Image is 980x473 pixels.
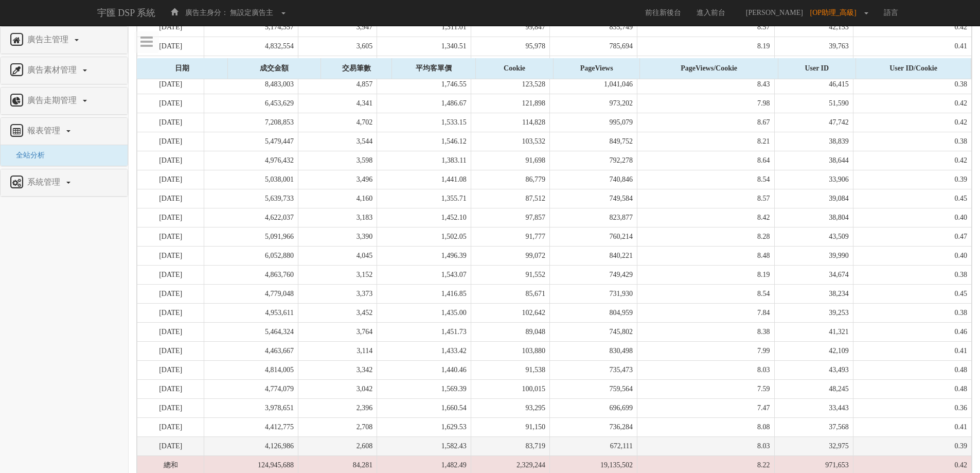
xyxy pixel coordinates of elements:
[853,132,971,151] td: 0.38
[204,132,298,151] td: 5,479,447
[774,284,853,303] td: 38,234
[640,58,778,79] div: PageViews/Cookie
[298,341,377,360] td: 3,114
[298,113,377,132] td: 4,702
[392,58,476,79] div: 平均客單價
[853,208,971,227] td: 0.40
[298,189,377,208] td: 4,160
[25,65,82,74] span: 廣告素材管理
[774,360,853,379] td: 43,493
[8,93,120,109] a: 廣告走期管理
[637,56,774,75] td: 8.47
[230,9,273,16] span: 無設定廣告主
[8,151,45,159] a: 全站分析
[471,56,549,75] td: 88,072
[550,113,637,132] td: 995,079
[554,58,639,79] div: PageViews
[637,322,774,341] td: 8.38
[774,436,853,456] td: 32,975
[321,58,391,79] div: 交易筆數
[853,284,971,303] td: 0.45
[25,178,65,186] span: 系統管理
[853,113,971,132] td: 0.42
[637,94,774,113] td: 7.98
[853,360,971,379] td: 0.48
[377,284,471,303] td: 1,416.85
[377,246,471,265] td: 1,496.39
[471,94,549,113] td: 121,898
[298,284,377,303] td: 3,373
[377,113,471,132] td: 1,533.15
[137,58,227,79] div: 日期
[377,436,471,456] td: 1,582.43
[298,132,377,151] td: 3,544
[550,360,637,379] td: 735,473
[637,284,774,303] td: 8.54
[853,227,971,246] td: 0.47
[377,37,471,56] td: 1,340.51
[298,265,377,284] td: 3,152
[25,126,65,135] span: 報表管理
[637,265,774,284] td: 8.19
[774,170,853,189] td: 33,906
[204,246,298,265] td: 6,052,880
[774,17,853,37] td: 42,153
[137,265,204,284] td: [DATE]
[137,94,204,113] td: [DATE]
[137,398,204,417] td: [DATE]
[298,246,377,265] td: 4,045
[137,227,204,246] td: [DATE]
[137,37,204,56] td: [DATE]
[774,227,853,246] td: 43,509
[8,123,120,139] a: 報表管理
[637,379,774,398] td: 7.59
[471,189,549,208] td: 87,512
[637,113,774,132] td: 8.67
[377,360,471,379] td: 1,440.46
[298,227,377,246] td: 3,390
[298,322,377,341] td: 3,764
[471,208,549,227] td: 97,857
[853,151,971,170] td: 0.42
[550,94,637,113] td: 973,202
[637,75,774,94] td: 8.43
[774,398,853,417] td: 33,443
[637,17,774,37] td: 8.57
[298,303,377,322] td: 3,452
[853,341,971,360] td: 0.41
[774,151,853,170] td: 38,644
[471,284,549,303] td: 85,671
[137,379,204,398] td: [DATE]
[471,322,549,341] td: 89,048
[471,417,549,436] td: 91,150
[550,417,637,436] td: 736,284
[377,322,471,341] td: 1,451.73
[298,436,377,456] td: 2,608
[471,151,549,170] td: 91,698
[298,56,377,75] td: 3,717
[204,75,298,94] td: 8,483,003
[853,303,971,322] td: 0.38
[8,174,120,191] a: 系統管理
[471,17,549,37] td: 99,847
[550,56,637,75] td: 746,348
[204,265,298,284] td: 4,863,760
[298,37,377,56] td: 3,605
[377,56,471,75] td: 1,351.29
[137,75,204,94] td: [DATE]
[298,151,377,170] td: 3,598
[204,94,298,113] td: 6,453,629
[204,189,298,208] td: 5,639,733
[741,9,808,16] span: [PERSON_NAME]
[637,170,774,189] td: 8.54
[550,170,637,189] td: 740,846
[550,227,637,246] td: 760,214
[228,58,320,79] div: 成交金額
[471,360,549,379] td: 91,538
[774,37,853,56] td: 39,763
[637,132,774,151] td: 8.21
[856,58,971,79] div: User ID/Cookie
[774,75,853,94] td: 46,415
[137,360,204,379] td: [DATE]
[8,62,120,79] a: 廣告素材管理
